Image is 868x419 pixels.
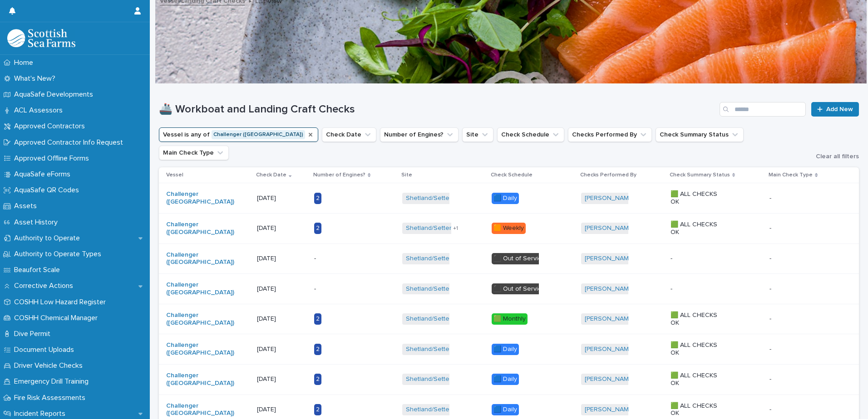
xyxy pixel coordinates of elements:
[497,127,564,142] button: Check Schedule
[10,394,93,402] p: Fire Risk Assessments
[10,106,70,115] p: ACL Assessors
[492,404,519,415] div: 🟦 Daily
[10,361,90,370] p: Driver Vehicle Checks
[401,170,412,180] p: Site
[453,226,458,231] span: + 1
[671,372,727,387] p: 🟩 ALL CHECKS OK
[769,374,773,383] p: -
[10,154,96,163] p: Approved Offline Forms
[585,315,634,323] a: [PERSON_NAME]
[491,170,533,180] p: Check Schedule
[257,285,307,293] p: [DATE]
[769,170,813,180] p: Main Check Type
[10,202,44,210] p: Assets
[10,266,67,274] p: Beaufort Scale
[811,102,859,117] a: Add New
[314,374,321,385] div: 2
[7,29,75,47] img: bPIBxiqnSb2ggTQWdOVV
[314,223,321,234] div: 2
[769,283,773,293] p: -
[257,375,307,383] p: [DATE]
[257,255,307,263] p: [DATE]
[257,315,307,323] p: [DATE]
[313,170,365,180] p: Number of Engines?
[671,221,727,236] p: 🟩 ALL CHECKS OK
[585,255,634,263] a: [PERSON_NAME]
[769,193,773,202] p: -
[769,253,773,263] p: -
[257,406,307,414] p: [DATE]
[10,122,92,131] p: Approved Contractors
[322,127,376,142] button: Check Date
[10,186,86,195] p: AquaSafe QR Codes
[257,195,307,202] p: [DATE]
[580,170,636,180] p: Checks Performed By
[671,190,727,206] p: 🟩 ALL CHECKS OK
[10,314,105,322] p: COSHH Chemical Manager
[492,344,519,355] div: 🟦 Daily
[406,255,484,263] a: Shetland/Setterness North
[256,170,286,180] p: Check Date
[166,251,234,267] a: Challenger ([GEOGRAPHIC_DATA])
[166,312,234,327] a: Challenger ([GEOGRAPHIC_DATA])
[492,374,519,385] div: 🟦 Daily
[10,74,63,83] p: What's New?
[159,103,716,116] h1: 🚢 Workboat and Landing Craft Checks
[257,346,307,353] p: [DATE]
[10,90,100,99] p: AquaSafe Developments
[10,346,81,354] p: Document Uploads
[656,127,744,142] button: Check Summary Status
[585,195,634,202] a: [PERSON_NAME]
[380,127,459,142] button: Number of Engines?
[492,283,547,295] div: ⬛️ Out of Service
[769,404,773,414] p: -
[769,223,773,232] p: -
[159,364,859,395] tr: Challenger ([GEOGRAPHIC_DATA]) [DATE]2Shetland/Setterness North 🟦 Daily[PERSON_NAME] 🟩 ALL CHECKS...
[585,346,634,353] a: [PERSON_NAME]
[159,213,859,244] tr: Challenger ([GEOGRAPHIC_DATA]) [DATE]2Shetland/Setterness North +1🟧 Weekly[PERSON_NAME] 🟩 ALL CHE...
[166,281,234,297] a: Challenger ([GEOGRAPHIC_DATA])
[406,406,484,414] a: Shetland/Setterness North
[257,224,307,232] p: [DATE]
[585,285,634,293] a: [PERSON_NAME]
[166,402,234,418] a: Challenger ([GEOGRAPHIC_DATA])
[671,285,727,293] p: -
[816,153,859,160] span: Clear all filters
[10,138,130,147] p: Approved Contractor Info Request
[492,313,528,325] div: 🟩 Monthly
[585,406,634,414] a: [PERSON_NAME]
[159,244,859,274] tr: Challenger ([GEOGRAPHIC_DATA]) [DATE]-Shetland/Setterness North ⬛️ Out of Service[PERSON_NAME] ---
[314,344,321,355] div: 2
[159,304,859,334] tr: Challenger ([GEOGRAPHIC_DATA]) [DATE]2Shetland/Setterness North 🟩 Monthly[PERSON_NAME] 🟩 ALL CHEC...
[10,409,73,418] p: Incident Reports
[159,146,229,160] button: Main Check Type
[406,195,484,202] a: Shetland/Setterness North
[671,255,727,263] p: -
[166,190,234,206] a: Challenger ([GEOGRAPHIC_DATA])
[10,58,40,67] p: Home
[159,127,318,142] button: Vessel
[826,106,853,112] span: Add New
[671,341,727,357] p: 🟩 ALL CHECKS OK
[492,223,526,234] div: 🟧 Weekly
[10,170,78,179] p: AquaSafe eForms
[406,315,484,323] a: Shetland/Setterness North
[314,313,321,325] div: 2
[406,375,484,383] a: Shetland/Setterness North
[10,330,58,338] p: Dive Permit
[492,193,519,204] div: 🟦 Daily
[671,312,727,327] p: 🟩 ALL CHECKS OK
[314,193,321,204] div: 2
[406,224,484,232] a: Shetland/Setterness North
[568,127,652,142] button: Checks Performed By
[10,282,80,290] p: Corrective Actions
[720,102,806,117] input: Search
[314,404,321,415] div: 2
[314,285,371,293] p: -
[159,334,859,365] tr: Challenger ([GEOGRAPHIC_DATA]) [DATE]2Shetland/Setterness North 🟦 Daily[PERSON_NAME] 🟩 ALL CHECKS...
[671,402,727,418] p: 🟩 ALL CHECKS OK
[159,183,859,214] tr: Challenger ([GEOGRAPHIC_DATA]) [DATE]2Shetland/Setterness North 🟦 Daily[PERSON_NAME] 🟩 ALL CHECKS...
[769,313,773,323] p: -
[406,285,484,293] a: Shetland/Setterness North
